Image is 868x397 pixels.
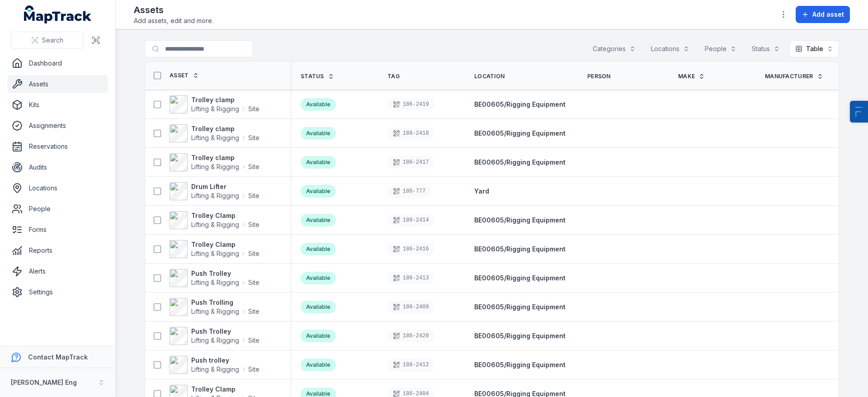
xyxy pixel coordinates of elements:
span: Site [248,307,259,316]
span: Asset [170,72,189,79]
strong: Trolley Clamp [191,385,259,394]
a: Trolley clampLifting & RiggingSite [170,153,259,171]
a: Reports [7,241,108,260]
strong: Trolley Clamp [191,211,259,220]
a: Audits [7,158,108,176]
span: Site [248,191,259,200]
a: Reservations [7,137,108,156]
div: Available [301,185,336,198]
a: BE00605/Rigging Equipment [474,274,566,283]
span: Manufacturer [765,73,813,80]
button: Table [789,40,839,57]
a: Manufacturer [765,73,823,80]
strong: Contact MapTrack [28,353,88,361]
strong: Trolley clamp [191,153,259,162]
span: Tag [387,73,400,80]
strong: Push trolley [191,356,259,365]
span: Site [248,133,259,142]
button: People [699,40,742,57]
span: Site [248,104,259,113]
span: Lifting & Rigging [191,365,239,374]
span: Yard [474,187,489,195]
span: Site [248,278,259,287]
span: BE00605/Rigging Equipment [474,158,566,166]
a: Trolley clampLifting & RiggingSite [170,124,259,142]
span: Site [248,220,259,229]
span: BE00605/Rigging Equipment [474,100,566,108]
a: Locations [7,179,108,197]
button: Add asset [796,6,850,23]
a: Alerts [7,262,108,280]
span: Lifting & Rigging [191,220,239,229]
a: MapTrack [24,5,92,24]
a: Status [301,73,334,80]
span: BE00605/Rigging Equipment [474,332,566,340]
a: Push TrollingLifting & RiggingSite [170,298,259,316]
a: BE00605/Rigging Equipment [474,129,566,138]
a: Asset [170,72,199,79]
div: Available [301,214,336,227]
a: Assets [7,75,108,93]
a: BE00605/Rigging Equipment [474,245,566,254]
div: Available [301,243,336,255]
span: Location [474,73,505,80]
button: Categories [587,40,642,57]
a: Yard [474,187,489,196]
strong: Push Trolley [191,327,259,336]
a: Trolley clampLifting & RiggingSite [170,95,259,113]
span: BE00605/Rigging Equipment [474,129,566,137]
span: Lifting & Rigging [191,307,239,316]
strong: Trolley Clamp [191,240,259,249]
a: Push TrolleyLifting & RiggingSite [170,327,259,345]
a: Push TrolleyLifting & RiggingSite [170,269,259,287]
span: Status [301,73,324,80]
span: Lifting & Rigging [191,162,239,171]
div: 186-2418 [387,127,434,140]
strong: Drum Lifter [191,182,259,191]
div: Available [301,98,336,111]
div: 186-777 [387,185,431,198]
div: Available [301,330,336,342]
span: Lifting & Rigging [191,191,239,200]
div: 186-2414 [387,214,434,227]
a: BE00605/Rigging Equipment [474,360,566,369]
span: BE00605/Rigging Equipment [474,361,566,369]
a: Drum LifterLifting & RiggingSite [170,182,259,200]
span: Lifting & Rigging [191,278,239,287]
div: 186-2409 [387,301,434,313]
span: Site [248,162,259,171]
a: Kits [7,96,108,114]
a: BE00605/Rigging Equipment [474,100,566,109]
a: People [7,200,108,218]
span: BE00605/Rigging Equipment [474,245,566,253]
button: Status [746,40,786,57]
a: Push trolleyLifting & RiggingSite [170,356,259,374]
span: Lifting & Rigging [191,104,239,113]
a: BE00605/Rigging Equipment [474,216,566,225]
div: Available [301,156,336,169]
div: Available [301,272,336,284]
span: Site [248,336,259,345]
a: BE00605/Rigging Equipment [474,158,566,167]
span: Lifting & Rigging [191,249,239,258]
a: BE00605/Rigging Equipment [474,302,566,312]
strong: Trolley clamp [191,124,259,133]
a: Trolley ClampLifting & RiggingSite [170,240,259,258]
div: 186-2413 [387,272,434,284]
div: Available [301,359,336,371]
div: Available [301,127,336,140]
strong: Push Trolley [191,269,259,278]
span: Site [248,365,259,374]
div: 186-2416 [387,243,434,255]
div: 186-2419 [387,98,434,111]
span: Lifting & Rigging [191,336,239,345]
div: Available [301,301,336,313]
span: BE00605/Rigging Equipment [474,303,566,311]
a: Forms [7,221,108,239]
strong: Push Trolling [191,298,259,307]
span: Add assets, edit and more. [134,16,213,25]
span: Person [587,73,611,80]
div: 186-2417 [387,156,434,169]
a: Dashboard [7,54,108,72]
